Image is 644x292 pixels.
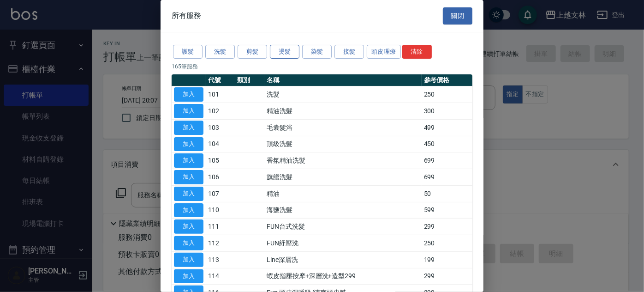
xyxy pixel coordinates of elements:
button: 剪髮 [238,45,267,59]
td: 洗髮 [264,86,422,103]
td: 450 [422,136,472,152]
button: 燙髮 [270,45,299,59]
button: 加入 [174,203,203,218]
td: 101 [206,86,235,103]
td: 111 [206,219,235,235]
button: 加入 [174,137,203,152]
td: 香氛精油洗髮 [264,152,422,169]
td: 102 [206,103,235,120]
button: 加入 [174,87,203,102]
td: 103 [206,119,235,136]
button: 清除 [402,45,432,59]
button: 護髮 [173,45,203,59]
td: 毛囊髮浴 [264,119,422,136]
p: 165 筆服務 [172,62,472,71]
td: 699 [422,152,472,169]
td: 199 [422,251,472,268]
td: 頂級洗髮 [264,136,422,152]
span: 所有服務 [172,11,201,20]
td: 105 [206,152,235,169]
td: 250 [422,86,472,103]
td: 蝦皮指壓按摩+深層洗+造型299 [264,268,422,285]
td: 250 [422,235,472,252]
td: 699 [422,169,472,186]
td: 旗艦洗髮 [264,169,422,186]
button: 加入 [174,269,203,284]
button: 加入 [174,236,203,250]
td: 299 [422,268,472,285]
th: 名稱 [264,74,422,86]
td: 精油洗髮 [264,103,422,120]
button: 關閉 [443,7,472,24]
td: Line深層洗 [264,251,422,268]
button: 加入 [174,170,203,184]
td: 107 [206,185,235,202]
td: FUN紓壓洗 [264,235,422,252]
td: 299 [422,219,472,235]
td: 112 [206,235,235,252]
td: 113 [206,251,235,268]
th: 代號 [206,74,235,86]
td: 499 [422,119,472,136]
button: 加入 [174,187,203,201]
td: 50 [422,185,472,202]
th: 類別 [235,74,265,86]
td: 104 [206,136,235,152]
button: 加入 [174,104,203,118]
td: 300 [422,103,472,120]
td: 106 [206,169,235,186]
button: 接髮 [334,45,364,59]
button: 染髮 [302,45,332,59]
button: 加入 [174,219,203,234]
button: 洗髮 [205,45,235,59]
td: FUN台式洗髮 [264,219,422,235]
td: 海鹽洗髮 [264,202,422,219]
td: 110 [206,202,235,219]
button: 加入 [174,121,203,135]
button: 頭皮理療 [367,45,401,59]
button: 加入 [174,253,203,267]
th: 參考價格 [422,74,472,86]
button: 加入 [174,153,203,168]
td: 599 [422,202,472,219]
td: 精油 [264,185,422,202]
td: 114 [206,268,235,285]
